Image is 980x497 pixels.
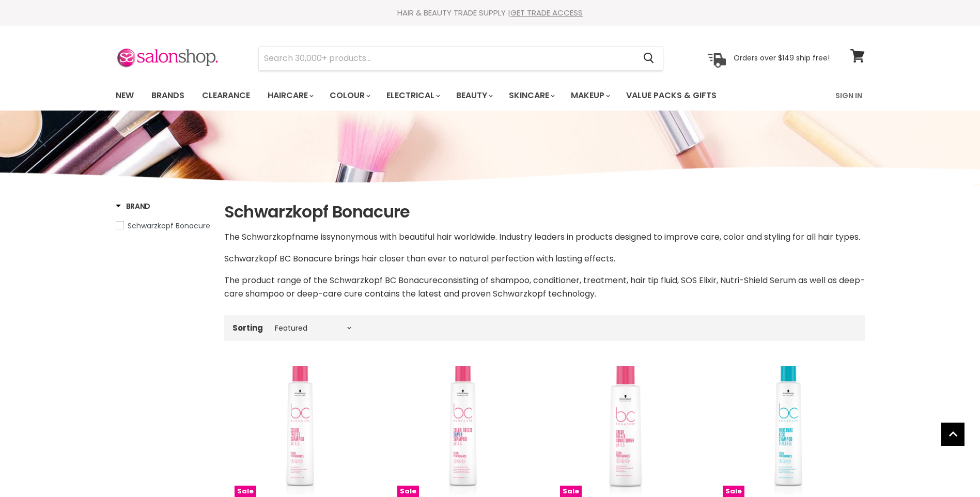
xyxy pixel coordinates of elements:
h3: Brand [116,201,151,211]
a: Sign In [829,85,868,106]
nav: Main [103,81,878,111]
span: The product range of the Schwarzkopf BC Bonacure [224,274,438,286]
a: Clearance [194,85,258,106]
span: Schwarzkopf Bonacure [128,221,210,231]
a: Skincare [501,85,561,106]
a: Schwarzkopf Bonacure [116,220,211,231]
span: consisting of shampoo, conditioner, treatment, hair tip fluid, SOS Elixir, Nutri-Shield Serum as ... [224,274,865,300]
form: Product [258,46,663,71]
span: Schwarzkopf BC Bonacure b [224,253,340,265]
a: Brands [144,85,192,106]
a: GET TRADE ACCESS [510,7,583,18]
span: name is [295,231,326,243]
div: HAIR & BEAUTY TRADE SUPPLY | [103,8,878,18]
input: Search [259,46,635,70]
a: New [108,85,142,106]
iframe: Gorgias live chat messenger [928,448,970,487]
a: Haircare [260,85,320,106]
a: Value Packs & Gifts [618,85,724,106]
a: Makeup [563,85,616,106]
h1: Schwarzkopf Bonacure [224,201,865,223]
a: Electrical [379,85,446,106]
label: Sorting [232,323,263,332]
span: , color and styling for all hair types. [720,231,860,243]
a: Colour [322,85,377,106]
p: rings hair closer than ever to natural perfection with lasting effects. [224,252,865,266]
a: Beauty [448,85,499,106]
button: Search [635,46,663,70]
span: The Schwarzkopf [224,231,295,243]
p: Orders over $149 ship free! [734,53,830,63]
ul: Main menu [108,81,777,111]
span: synonymous with beautiful hair worldwide. Industry leaders in products designed to improve care [326,231,720,243]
